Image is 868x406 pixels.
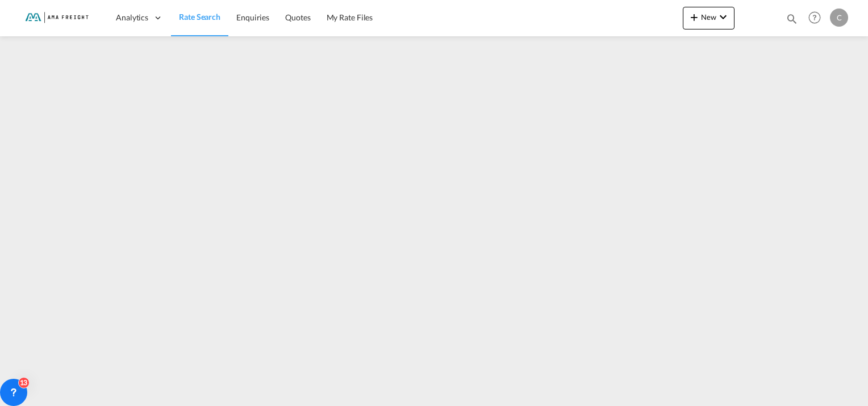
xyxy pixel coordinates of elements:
[786,12,798,29] div: icon-magnify
[285,12,310,22] span: Quotes
[179,12,220,22] span: Rate Search
[687,10,701,24] md-icon: icon-plus 400-fg
[236,12,269,22] span: Enquiries
[327,12,373,22] span: My Rate Files
[687,12,730,22] span: New
[17,5,94,31] img: f843cad07f0a11efa29f0335918cc2fb.png
[116,12,148,23] span: Analytics
[716,10,730,24] md-icon: icon-chevron-down
[805,8,830,28] div: Help
[830,9,848,27] div: C
[786,12,798,25] md-icon: icon-magnify
[805,8,824,27] span: Help
[683,7,735,29] button: icon-plus 400-fgNewicon-chevron-down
